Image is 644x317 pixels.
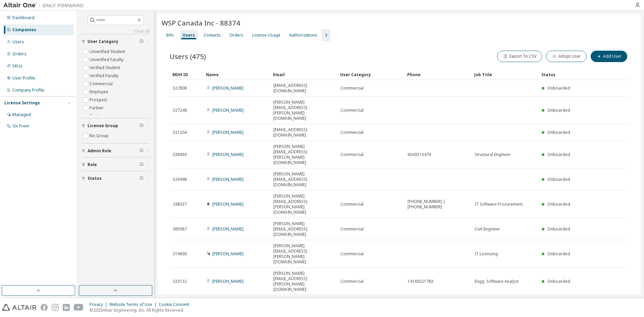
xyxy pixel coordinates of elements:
[289,33,317,38] div: Authorizations
[170,52,206,61] span: Users (475)
[90,56,125,64] label: Unverified Faculty
[90,132,110,140] label: No Group
[12,51,26,57] div: Orders
[547,201,570,207] span: Onboarded
[273,100,334,121] span: [PERSON_NAME][EMAIL_ADDRESS][PERSON_NAME][DOMAIN_NAME]
[12,15,35,20] div: Dashboard
[475,152,511,157] span: Structural Engineer
[546,51,587,62] button: Adopt User
[41,304,48,311] img: facebook.svg
[90,112,99,120] label: Trial
[12,75,35,81] div: User Profile
[82,144,150,158] button: Admin Role
[212,201,244,207] a: [PERSON_NAME]
[591,51,627,62] button: Add User
[82,29,150,34] a: Clear all
[173,152,187,157] span: 338956
[12,112,31,117] div: Managed
[140,162,144,167] span: Clear filter
[212,85,244,91] a: [PERSON_NAME]
[90,104,105,112] label: Partner
[74,304,84,311] img: youtube.svg
[173,86,187,91] span: 327808
[4,100,40,106] div: License Settings
[273,271,334,292] span: [PERSON_NAME][EMAIL_ADDRESS][PERSON_NAME][DOMAIN_NAME]
[541,69,588,80] div: Status
[273,127,334,138] span: [EMAIL_ADDRESS][DOMAIN_NAME]
[340,279,364,284] span: Commercial
[340,226,364,232] span: Commercial
[90,88,110,96] label: Employee
[340,69,402,80] div: User Category
[82,34,150,49] button: User Category
[12,27,36,33] div: Companies
[497,51,542,62] button: Export To CSV
[2,304,37,311] img: altair_logo.svg
[90,64,121,72] label: Verified Student
[182,33,195,38] div: Users
[475,251,498,257] span: IT Licensing
[547,85,570,91] span: Onboarded
[12,63,22,69] div: SKUs
[273,83,334,94] span: [EMAIL_ADDRESS][DOMAIN_NAME]
[173,279,187,284] span: 323132
[212,251,244,257] a: [PERSON_NAME]
[212,129,244,135] a: [PERSON_NAME]
[63,304,70,311] img: linkedin.svg
[90,96,108,104] label: Prospect
[408,152,431,157] span: 6043513479
[90,307,193,313] p: © 2025 Altair Engineering, Inc. All Rights Reserved.
[547,176,570,182] span: Onboarded
[474,69,536,80] div: Job Title
[212,226,244,232] a: [PERSON_NAME]
[252,33,280,38] div: License Usage
[82,118,150,133] button: License Group
[88,148,111,154] span: Admin Role
[82,157,150,172] button: Role
[90,302,109,307] div: Privacy
[212,176,244,182] a: [PERSON_NAME]
[140,39,144,44] span: Clear filter
[166,33,174,38] div: Info
[3,2,87,9] img: Altair One
[90,72,120,80] label: Verified Faculty
[340,86,364,91] span: Commercial
[88,39,118,44] span: User Category
[140,176,144,181] span: Clear filter
[273,221,334,237] span: [PERSON_NAME][EMAIL_ADDRESS][DOMAIN_NAME]
[475,226,500,232] span: Civil Engineer
[82,171,150,186] button: Status
[204,33,221,38] div: Contacts
[12,39,24,45] div: Users
[88,162,97,167] span: Role
[173,202,187,207] span: 298337
[547,152,570,157] span: Onboarded
[212,107,244,113] a: [PERSON_NAME]
[52,304,59,311] img: instagram.svg
[90,48,126,56] label: Unverified Student
[547,129,570,135] span: Onboarded
[340,152,364,157] span: Commercial
[88,123,118,128] span: License Group
[212,278,244,284] a: [PERSON_NAME]
[173,130,187,135] span: 321204
[206,69,268,80] div: Name
[407,69,469,80] div: Phone
[88,176,102,181] span: Status
[162,18,240,28] span: WSP Canada Inc - 88374
[408,279,433,284] span: 14189221783
[273,171,334,188] span: [PERSON_NAME][EMAIL_ADDRESS][DOMAIN_NAME]
[173,108,187,113] span: 327248
[173,251,187,257] span: 319690
[212,152,244,157] a: [PERSON_NAME]
[547,251,570,257] span: Onboarded
[140,148,144,154] span: Clear filter
[547,107,570,113] span: Onboarded
[173,226,187,232] span: 385687
[273,69,335,80] div: Email
[547,278,570,284] span: Onboarded
[340,108,364,113] span: Commercial
[173,177,187,182] span: 329498
[273,194,334,215] span: [PERSON_NAME][EMAIL_ADDRESS][PERSON_NAME][DOMAIN_NAME]
[12,123,29,129] div: On Prem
